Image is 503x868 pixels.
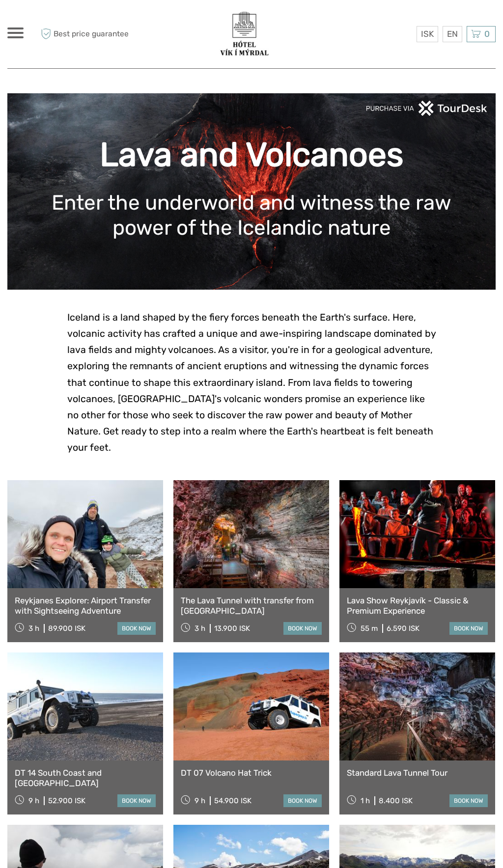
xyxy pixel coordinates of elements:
div: 54.900 ISK [214,796,251,805]
h1: Enter the underworld and witness the raw power of the Icelandic nature [22,190,481,240]
a: Standard Lava Tunnel Tour [347,768,488,778]
a: book now [117,622,156,635]
span: 3 h [195,624,205,633]
div: 6.590 ISK [387,624,419,633]
a: book now [117,794,156,807]
h1: Lava and Volcanoes [22,135,481,175]
span: 0 [483,29,491,39]
a: book now [283,794,322,807]
div: 89.900 ISK [48,624,85,633]
img: PurchaseViaTourDeskwhite.png [365,101,488,116]
a: book now [449,622,488,635]
img: 3623-377c0aa7-b839-403d-a762-68de84ed66d4_logo_big.png [217,10,272,58]
span: 9 h [195,796,205,805]
span: Best price guarantee [38,26,130,42]
span: 3 h [28,624,39,633]
a: Reykjanes Explorer: Airport Transfer with Sightseeing Adventure [15,596,156,616]
span: ISK [421,29,434,39]
span: 1 h [361,796,370,805]
div: 13.900 ISK [214,624,250,633]
span: 9 h [28,796,39,805]
a: DT 07 Volcano Hat Trick [181,768,322,778]
span: Iceland is a land shaped by the fiery forces beneath the Earth's surface. Here, volcanic activity... [67,312,436,453]
div: EN [443,26,462,42]
span: 55 m [361,624,378,633]
a: Lava Show Reykjavík - Classic & Premium Experience [347,596,488,616]
div: 8.400 ISK [379,796,413,805]
div: 52.900 ISK [48,796,85,805]
a: The Lava Tunnel with transfer from [GEOGRAPHIC_DATA] [181,596,322,616]
a: book now [449,794,488,807]
a: DT 14 South Coast and [GEOGRAPHIC_DATA] [15,768,156,788]
a: book now [283,622,322,635]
